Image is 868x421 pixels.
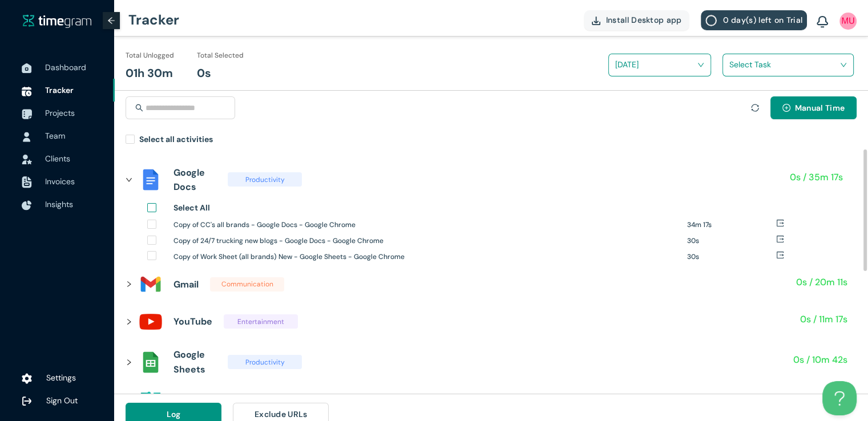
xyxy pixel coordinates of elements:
[22,63,32,74] img: DashboardIcon
[839,13,857,30] img: UserIcon
[770,96,857,119] button: plus-circleManual Time
[173,347,216,376] h1: Google Sheets
[592,17,600,25] img: DownloadApp
[797,393,847,407] h1: 0s / 4m 37s
[776,235,784,243] span: export
[126,318,132,325] span: right
[45,176,75,187] span: Invoices
[687,252,776,262] h1: 30s
[822,381,857,415] iframe: Toggle Customer Support
[197,50,244,61] h1: Total Selected
[46,395,78,406] span: Sign Out
[751,104,759,112] span: sync
[139,168,162,191] img: assets%2Ficons%2Fdocs_official.png
[606,14,682,26] span: Install Desktop app
[139,310,162,333] img: assets%2Ficons%2Fyoutube_updated.png
[22,396,32,406] img: logOut.ca60ddd252d7bab9102ea2608abe0238.svg
[126,176,132,183] span: right
[173,236,679,246] h1: Copy of 24/7 trucking new blogs - Google Docs - Google Chrome
[45,153,70,164] span: Clients
[45,85,74,95] span: Tracker
[139,391,162,414] img: assets%2Ficons%2Ftg.png
[793,353,847,367] h1: 0s / 10m 42s
[800,312,847,326] h1: 0s / 11m 17s
[173,252,679,262] h1: Copy of Work Sheet (all brands) New - Google Sheets - Google Chrome
[45,62,86,72] span: Dashboard
[139,273,162,295] img: assets%2Ficons%2Ficons8-gmail-240.png
[782,104,790,113] span: plus-circle
[255,408,308,420] span: Exclude URLs
[687,220,776,230] h1: 34m 17s
[126,64,173,82] h1: 01h 30m
[173,165,216,194] h1: Google Docs
[817,16,828,29] img: BellIcon
[22,155,32,164] img: InvoiceIcon
[173,314,212,329] h1: YouTube
[22,132,32,142] img: UserIcon
[776,251,784,259] span: export
[228,355,302,369] span: Productivity
[126,281,132,288] span: right
[22,176,32,188] img: InvoiceIcon
[45,199,73,209] span: Insights
[224,314,298,329] span: Entertainment
[126,50,174,61] h1: Total Unlogged
[701,10,807,30] button: 0 day(s) left on Trial
[173,201,210,214] h1: Select All
[139,351,162,374] img: assets%2Ficons%2Fsheets_official.png
[22,109,32,119] img: ProjectIcon
[22,373,32,384] img: settings.78e04af822cf15d41b38c81147b09f22.svg
[107,17,115,25] span: arrow-left
[795,102,845,114] span: Manual Time
[23,14,91,28] img: timegram
[722,14,802,26] span: 0 day(s) left on Trial
[584,10,690,30] button: Install Desktop app
[139,133,213,145] h1: Select all activities
[45,131,65,141] span: Team
[210,277,284,292] span: Communication
[228,172,302,187] span: Productivity
[167,408,181,420] span: Log
[173,220,679,230] h1: Copy of CC's all brands - Google Docs - Google Chrome
[796,275,847,289] h1: 0s / 20m 11s
[128,3,179,37] h1: Tracker
[173,277,199,292] h1: Gmail
[687,236,776,246] h1: 30s
[790,170,843,184] h1: 0s / 35m 17s
[126,359,132,366] span: right
[135,104,143,112] span: search
[46,373,76,383] span: Settings
[22,200,32,211] img: InsightsIcon
[45,108,75,118] span: Projects
[197,64,211,82] h1: 0s
[776,219,784,227] span: export
[22,86,32,96] img: TimeTrackerIcon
